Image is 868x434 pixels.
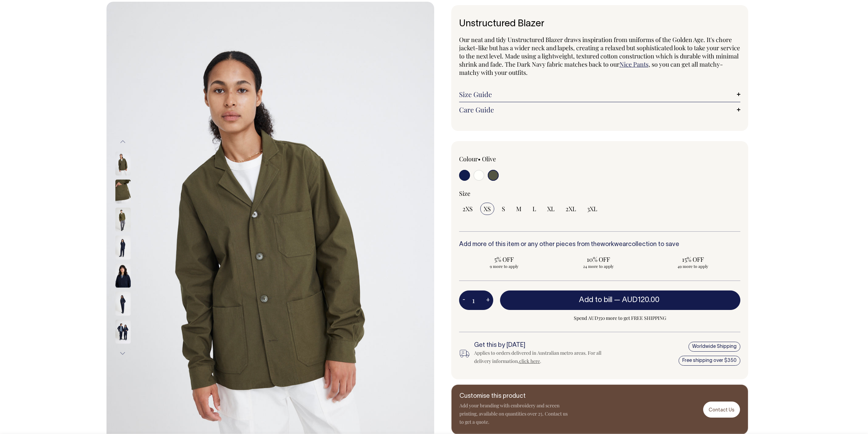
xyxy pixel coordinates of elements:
[553,253,644,271] input: 10% OFF 24 more to apply
[459,203,476,215] input: 2XS
[622,297,659,303] span: AUD120.00
[463,205,473,213] span: 2XS
[547,205,555,213] span: XL
[459,393,569,400] h6: Customise this product
[118,134,128,150] button: Previous
[614,297,661,303] span: —
[115,151,131,175] img: olive
[459,189,740,198] div: Size
[459,36,740,68] span: Our neat and tidy Unstructured Blazer draws inspiration from uniforms of the Golden Age. It's cho...
[587,205,597,213] span: 3XL
[118,345,128,361] button: Next
[115,179,131,203] img: olive
[484,205,491,213] span: XS
[115,320,131,343] img: dark-navy
[463,255,546,263] span: 5% OFF
[502,205,505,213] span: S
[482,155,496,163] label: Olive
[459,90,740,98] a: Size Guide
[498,203,509,215] input: S
[579,297,612,303] span: Add to bill
[620,60,649,68] a: Nice Pants
[459,19,740,29] h1: Unstructured Blazer
[703,402,740,418] a: Contact Us
[648,253,738,271] input: 15% OFF 49 more to apply
[544,203,558,215] input: XL
[459,106,740,114] a: Care Guide
[115,207,131,231] img: olive
[463,263,546,269] span: 9 more to apply
[459,60,723,77] span: , so you can get all matchy-matchy with your outfits.
[500,290,740,310] button: Add to bill —AUD120.00
[115,291,131,315] img: dark-navy
[474,342,613,349] h6: Get this by [DATE]
[651,263,735,269] span: 49 more to apply
[483,294,493,307] button: +
[478,155,481,163] span: •
[459,253,550,271] input: 5% OFF 9 more to apply
[600,242,628,247] a: workwear
[513,203,525,215] input: M
[459,155,572,163] div: Colour
[519,358,540,364] a: click here
[532,205,536,213] span: L
[651,255,735,263] span: 15% OFF
[459,294,469,307] button: -
[557,263,640,269] span: 24 more to apply
[115,263,131,287] img: dark-navy
[459,241,740,248] h6: Add more of this item or any other pieces from the collection to save
[500,314,740,322] span: Spend AUD350 more to get FREE SHIPPING
[584,203,601,215] input: 3XL
[480,203,494,215] input: XS
[474,349,613,365] div: Applies to orders delivered in Australian metro areas. For all delivery information, .
[516,205,522,213] span: M
[566,205,576,213] span: 2XL
[115,235,131,259] img: dark-navy
[459,402,569,426] p: Add your branding with embroidery and screen printing, available on quantities over 25. Contact u...
[529,203,540,215] input: L
[557,255,640,263] span: 10% OFF
[562,203,580,215] input: 2XL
